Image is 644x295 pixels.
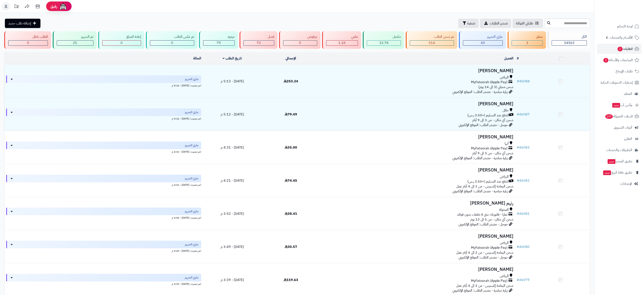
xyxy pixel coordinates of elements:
span: 38.41 [285,211,297,216]
a: إعادة المبلغ 0 [97,31,145,49]
h3: [PERSON_NAME] [322,168,513,173]
span: 0 [120,40,123,45]
div: 25 [57,41,93,45]
a: تاريخ الطلب [223,56,242,61]
a: # [517,56,519,61]
span: 2 [618,47,623,51]
span: 0 [27,40,29,45]
a: أدوات التسويق [597,122,641,133]
a: تطبيق نقاط البيعجديد [597,167,641,178]
a: الطلبات2 [597,44,641,54]
div: 0 [150,41,194,45]
div: اخر تحديث: [DATE] - 5:13 م [6,83,201,87]
h3: [PERSON_NAME] [322,267,513,272]
span: تصفية [467,21,475,26]
span: المراجعات والأسئلة [603,57,633,63]
a: إضافة طلب جديد [5,19,40,28]
span: شحن مجاني (3 الى 14 يوم) [478,84,513,90]
span: الدفع عند التسليم (+3.50 ر.س) [467,179,509,184]
span: تصدير الطلبات [490,21,508,26]
span: تطبيق المتجر [607,158,632,164]
span: شحن أي مكان - من 5 الى 13 يوم [470,217,513,222]
span: 3 [526,40,528,45]
span: 79.49 [285,112,297,117]
span: # [517,277,519,282]
div: تم شحن الطلب [410,34,454,39]
span: الإعدادات [620,181,632,187]
span: تطبيق نقاط البيع [603,170,632,176]
a: #46080 [517,244,530,249]
a: الطلب باطل 0 [3,31,52,49]
span: MyFatoorah (Apple Pay) [471,245,507,250]
span: جديد [608,159,615,164]
span: الرياض [500,274,509,278]
span: زيارة مباشرة - مصدر الطلب: الموقع الإلكتروني [452,156,508,161]
span: 34563 [564,40,575,45]
span: زيارة مباشرة - مصدر الطلب: الموقع الإلكتروني [452,189,508,194]
span: التقارير [624,136,632,142]
a: طلبات الإرجاع [597,66,641,76]
span: الدفع عند التسليم (+3.50 ر.س) [467,113,509,118]
div: الطلب باطل [8,34,48,39]
span: 35.00 [285,145,297,150]
a: العملاء [597,89,641,99]
span: وآتس آب [612,102,632,108]
a: الإجمالي [285,56,296,61]
span: إضافة طلب جديد [8,21,31,26]
span: طلباتي المُوكلة [516,21,533,26]
span: جاري التجهيز [185,176,199,181]
a: لوحة التحكم [597,21,641,31]
a: تم شحن الطلب 514 [405,31,458,49]
span: جاري التجهيز [185,275,199,280]
div: معلق [512,34,543,39]
span: الأقسام والمنتجات [609,35,633,41]
span: الرياض [500,75,509,80]
a: #46081 [517,211,530,216]
span: طلبات الإرجاع [616,68,633,74]
a: #46082 [517,178,530,183]
a: طلباتي المُوكلة [512,19,543,28]
a: تم التجهيز 25 [52,31,97,49]
a: الكل34563 [547,31,591,49]
div: مكتمل [367,34,401,39]
div: ملغي [326,34,358,39]
a: التقارير [597,134,641,144]
span: جاري التجهيز [185,77,199,81]
div: اخر تحديث: [DATE] - 3:52 م [6,215,201,220]
button: تصفية [458,19,479,28]
a: فشل 72 [239,31,278,49]
span: الطلبات [617,46,633,52]
div: 40 [463,41,503,45]
div: اخر تحديث: [DATE] - 4:21 م [6,182,201,187]
span: السلات المتروكة [605,113,633,119]
a: الإعدادات [597,179,641,189]
a: التطبيقات والخدمات [597,145,641,155]
h3: رنيم [PERSON_NAME] [322,201,513,206]
div: اخر تحديث: [DATE] - 3:39 م [6,281,201,286]
a: مرفوض 0 [278,31,321,49]
a: تطبيق المتجرجديد [597,156,641,166]
span: شحن أي مكان - من 3 الى 9 أيام [472,151,513,156]
h3: [PERSON_NAME] [322,68,513,73]
span: جوجل - مصدر الطلب: الموقع الإلكتروني [458,122,508,128]
div: 32698 [367,41,400,45]
span: لوحة التحكم [617,23,633,29]
span: # [517,145,519,150]
div: 0 [8,41,48,45]
span: جاري التجهيز [185,209,199,214]
span: الرياض [500,240,509,245]
a: الحالة [193,56,201,61]
div: 79 [203,41,234,45]
div: 1132 [326,41,358,45]
div: فشل [244,34,274,39]
span: # [517,112,519,117]
h3: [PERSON_NAME] [322,135,513,139]
a: مكتمل 32.7K [362,31,405,49]
div: 0 [102,41,141,45]
div: 514 [410,41,454,45]
img: ai-face.png [59,2,67,11]
span: [DATE] - 5:13 م [221,79,244,84]
span: جوجل - مصدر الطلب: الموقع الإلكتروني [458,255,508,260]
div: اخر تحديث: [DATE] - 5:12 م [6,116,201,121]
span: 32.7K [379,40,389,45]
